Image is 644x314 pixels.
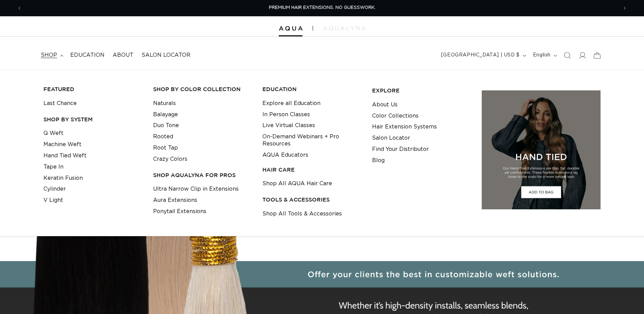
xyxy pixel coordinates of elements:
a: On-Demand Webinars + Pro Resources [262,131,362,150]
a: Hand Tied Weft [43,150,87,161]
summary: Search [560,48,575,63]
h3: TOOLS & ACCESSORIES [262,196,362,203]
a: Root Tap [153,142,178,154]
a: Keratin Fusion [43,173,83,184]
img: aqualyna.com [323,26,366,30]
img: Aqua Hair Extensions [279,26,302,31]
a: Hair Extension Systems [372,121,437,133]
a: Explore all Education [262,98,320,109]
h3: HAIR CARE [262,166,362,173]
h3: EXPLORE [372,87,471,94]
a: Color Collections [372,110,419,122]
button: English [529,49,560,62]
span: shop [41,52,57,59]
a: V Light [43,195,63,206]
a: Blog [372,155,385,166]
a: AQUA Educators [262,150,308,161]
a: Shop All Tools & Accessories [262,208,342,220]
button: [GEOGRAPHIC_DATA] | USD $ [437,49,529,62]
a: Rooted [153,131,173,142]
span: Salon Locator [142,52,190,59]
h3: SHOP BY SYSTEM [43,116,143,123]
a: Aura Extensions [153,195,197,206]
a: About [109,48,137,63]
a: Naturals [153,98,176,109]
a: Q Weft [43,128,63,139]
h3: FEATURED [43,86,143,93]
span: About [113,52,133,59]
button: Previous announcement [12,2,27,15]
a: Last Chance [43,98,77,109]
a: Find Your Distributor [372,144,429,155]
summary: shop [37,48,66,63]
span: PREMIUM HAIR EXTENSIONS. NO GUESSWORK. [269,5,375,10]
button: Next announcement [617,2,632,15]
h3: EDUCATION [262,86,362,93]
span: [GEOGRAPHIC_DATA] | USD $ [441,52,520,59]
span: Education [70,52,105,59]
a: Live Virtual Classes [262,120,315,131]
a: Crazy Colors [153,154,187,165]
a: Education [66,48,109,63]
h3: Shop by Color Collection [153,86,252,93]
a: Ultra Narrow Clip in Extensions [153,184,239,195]
a: Duo Tone [153,120,179,131]
a: Salon Locator [372,133,410,144]
a: Salon Locator [137,48,195,63]
a: Balayage [153,109,178,120]
a: About Us [372,99,398,110]
a: Shop All AQUA Hair Care [262,178,332,189]
a: Machine Weft [43,139,81,150]
span: English [533,52,551,59]
h3: Shop AquaLyna for Pros [153,172,252,179]
a: Tape In [43,161,63,173]
a: In Person Classes [262,109,310,120]
a: Ponytail Extensions [153,206,206,217]
a: Cylinder [43,184,66,195]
